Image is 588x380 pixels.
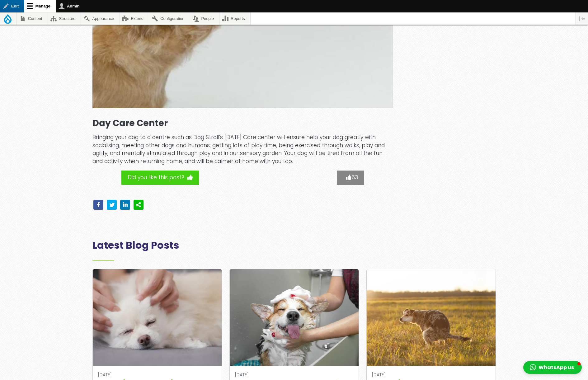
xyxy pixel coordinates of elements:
h3: Day Care Center [92,118,393,129]
a: Appearance [81,12,120,25]
h2: Latest Blog Posts [92,239,496,260]
a: People [190,12,219,25]
a: Content [17,12,48,25]
a: Configuration [149,12,190,25]
p: Bringing your dog to a centre such as Dog Stroll's [DATE] Care center will ensure help your dog g... [92,134,393,166]
a: Did you like this post? [121,171,199,185]
button: Vertical orientation [576,12,588,25]
a: Reports [219,12,250,25]
div: 53 [337,171,364,185]
a: Extend [120,12,149,25]
a: Structure [48,12,81,25]
button: WhatsApp us [523,361,582,374]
